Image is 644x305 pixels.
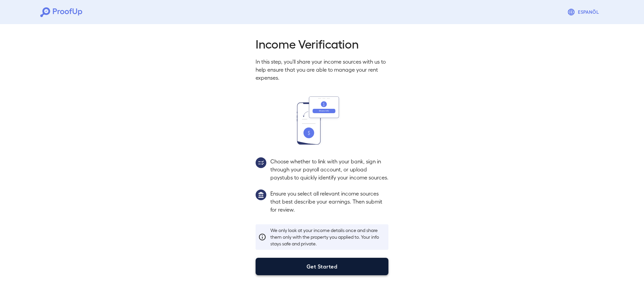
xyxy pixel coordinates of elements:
[565,5,604,19] button: Espanõl
[256,189,266,200] img: group1.svg
[270,157,388,181] p: Choose whether to link with your bank, sign in through your payroll account, or upload paystubs t...
[256,157,266,168] img: group2.svg
[297,96,347,145] img: transfer_money.svg
[270,189,388,214] p: Ensure you select all relevant income sources that best describe your earnings. Then submit for r...
[256,258,388,275] button: Get Started
[270,227,386,247] p: We only look at your income details once and share them only with the property you applied to. Yo...
[256,36,388,51] h2: Income Verification
[256,58,388,82] p: In this step, you'll share your income sources with us to help ensure that you are able to manage...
